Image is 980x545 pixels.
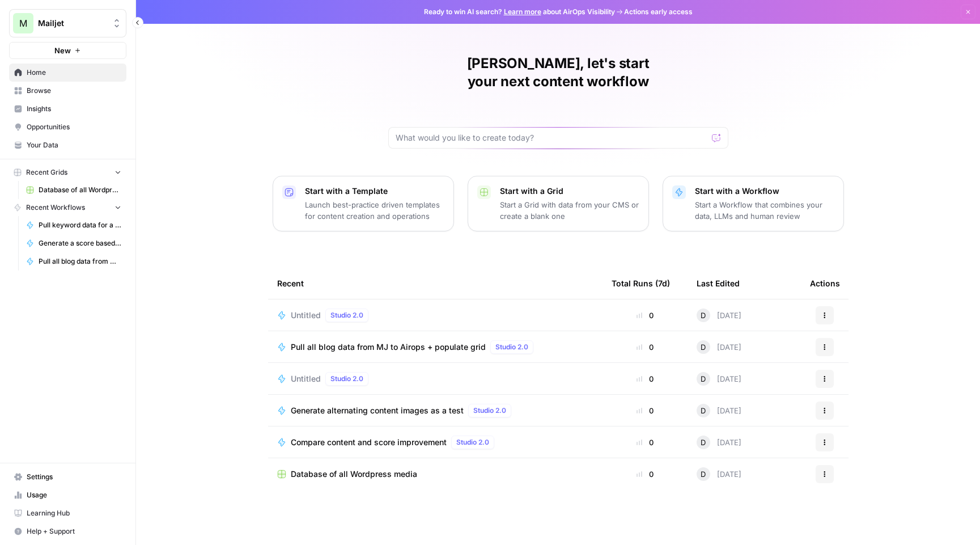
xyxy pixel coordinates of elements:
div: [DATE] [697,467,741,481]
div: 0 [612,373,678,385]
a: Pull keyword data for a URL using Ahrefs MCP [21,216,126,234]
p: Start a Grid with data from your CMS or create a blank one [500,199,639,222]
span: D [701,341,706,353]
span: Untitled [291,310,321,321]
span: Insights [27,104,121,114]
input: What would you like to create today? [396,132,707,143]
div: 0 [612,341,678,353]
span: Usage [27,490,121,500]
button: Recent Grids [9,164,126,181]
span: Database of all Wordpress media [291,468,417,480]
span: Home [27,67,121,78]
p: Start with a Template [305,185,444,197]
a: Learning Hub [9,504,126,522]
button: Workspace: Mailjet [9,9,126,37]
a: UntitledStudio 2.0 [277,372,593,386]
span: Studio 2.0 [456,437,489,447]
button: Start with a TemplateLaunch best-practice driven templates for content creation and operations [273,176,454,231]
a: Browse [9,82,126,100]
div: 0 [612,437,678,448]
button: Start with a GridStart a Grid with data from your CMS or create a blank one [468,176,649,231]
span: Studio 2.0 [330,310,363,320]
p: Launch best-practice driven templates for content creation and operations [305,199,444,222]
span: Generate a score based on Ahrefs keyword report [39,238,121,248]
button: Start with a WorkflowStart a Workflow that combines your data, LLMs and human review [663,176,844,231]
div: 0 [612,405,678,416]
div: [DATE] [697,372,741,386]
span: Recent Workflows [26,202,85,213]
p: Start a Workflow that combines your data, LLMs and human review [695,199,834,222]
button: New [9,42,126,59]
div: Last Edited [697,268,740,299]
span: D [701,468,706,480]
span: D [701,310,706,321]
a: Database of all Wordpress media [277,468,593,480]
div: Total Runs (7d) [612,268,670,299]
span: D [701,405,706,416]
span: Pull keyword data for a URL using Ahrefs MCP [39,220,121,230]
a: UntitledStudio 2.0 [277,309,593,322]
div: Actions [810,268,840,299]
span: Actions early access [624,7,693,17]
span: Browse [27,86,121,96]
div: [DATE] [697,436,741,449]
a: Database of all Wordpress media [21,181,126,199]
span: Untitled [291,373,321,385]
span: Help + Support [27,526,121,536]
a: Home [9,64,126,82]
span: M [19,16,27,30]
a: Settings [9,468,126,486]
a: Opportunities [9,118,126,136]
span: Your Data [27,140,121,150]
h1: [PERSON_NAME], let's start your next content workflow [388,54,728,91]
span: Ready to win AI search? about AirOps Visibility [424,7,615,17]
span: Recent Grids [26,167,67,178]
a: Pull all blog data from MJ to Airops + populate grid [21,252,126,271]
span: Pull all blog data from MJ to Airops + populate grid [39,256,121,267]
span: Database of all Wordpress media [39,185,121,195]
a: Generate alternating content images as a testStudio 2.0 [277,404,593,417]
p: Start with a Workflow [695,185,834,197]
div: [DATE] [697,404,741,417]
a: Your Data [9,136,126,154]
a: Insights [9,100,126,118]
span: Studio 2.0 [473,405,506,416]
a: Generate a score based on Ahrefs keyword report [21,234,126,252]
span: Pull all blog data from MJ to Airops + populate grid [291,341,486,353]
span: Compare content and score improvement [291,437,447,448]
span: D [701,437,706,448]
span: Settings [27,472,121,482]
div: 0 [612,468,678,480]
a: Learn more [504,7,541,16]
span: Studio 2.0 [495,342,528,352]
p: Start with a Grid [500,185,639,197]
div: [DATE] [697,309,741,322]
span: D [701,373,706,385]
a: Usage [9,486,126,504]
a: Pull all blog data from MJ to Airops + populate gridStudio 2.0 [277,340,593,354]
span: New [54,45,71,56]
a: Compare content and score improvementStudio 2.0 [277,436,593,449]
div: 0 [612,310,678,321]
span: Generate alternating content images as a test [291,405,464,416]
span: Opportunities [27,122,121,132]
span: Studio 2.0 [330,374,363,384]
span: Learning Hub [27,508,121,518]
button: Recent Workflows [9,199,126,216]
span: Mailjet [38,18,107,29]
div: Recent [277,268,593,299]
button: Help + Support [9,522,126,540]
div: [DATE] [697,340,741,354]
